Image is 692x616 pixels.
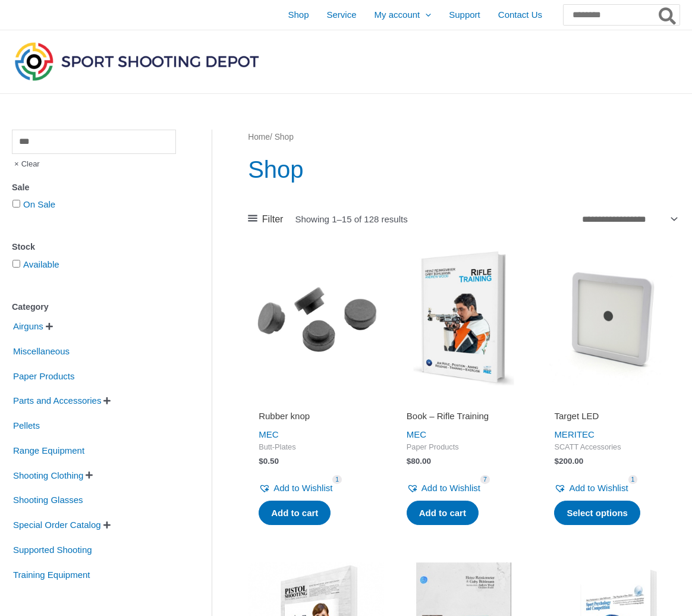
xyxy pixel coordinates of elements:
[12,420,41,430] a: Pellets
[480,475,490,484] span: 7
[86,471,93,479] span: 
[259,442,373,452] span: Butt-Plates
[259,457,279,466] bdi: 0.50
[12,565,92,585] span: Training Equipment
[554,501,640,526] a: Select options for “Target LED”
[259,429,278,439] a: MEC
[554,480,628,496] a: Add to Wishlist
[248,130,680,145] nav: Breadcrumb
[554,457,559,466] span: $
[12,320,45,331] a: Airguns
[12,298,176,316] div: Category
[259,480,332,496] a: Add to Wishlist
[407,501,479,526] a: Add to cart: “Book - Rifle Training”
[23,199,55,209] a: On Sale
[407,410,521,422] h2: Book – Rifle Training
[12,154,40,174] span: Clear
[12,366,76,386] span: Paper Products
[12,469,84,479] a: Shooting Clothing
[259,394,373,408] iframe: Customer reviews powered by Trustpilot
[103,521,111,529] span: 
[407,394,521,408] iframe: Customer reviews powered by Trustpilot
[407,457,431,466] bdi: 80.00
[12,490,84,510] span: Shooting Glasses
[12,260,20,268] input: Available
[12,416,41,436] span: Pellets
[259,410,373,422] h2: Rubber knop
[554,429,595,439] a: MERITEC
[46,322,53,331] span: 
[407,480,480,496] a: Add to Wishlist
[295,215,407,224] p: Showing 1–15 of 128 results
[12,466,84,486] span: Shooting Clothing
[12,391,102,411] span: Parts and Accessories
[12,568,92,579] a: Training Equipment
[569,483,628,493] span: Add to Wishlist
[103,397,111,405] span: 
[12,200,20,208] input: On Sale
[23,259,59,269] a: Available
[12,494,84,504] a: Shooting Glasses
[422,483,480,493] span: Add to Wishlist
[12,316,45,337] span: Airguns
[12,370,76,380] a: Paper Products
[273,483,332,493] span: Add to Wishlist
[396,250,532,386] img: Rifle Training
[12,345,71,356] a: Miscellaneous
[12,341,71,362] span: Miscellaneous
[248,133,270,142] a: Home
[12,519,102,529] a: Special Order Catalog
[554,410,669,422] h2: Target LED
[407,429,426,439] a: MEC
[248,153,680,186] h1: Shop
[332,475,342,484] span: 1
[407,457,411,466] span: $
[12,445,86,455] a: Range Equipment
[407,410,521,426] a: Book – Rifle Training
[12,515,102,535] span: Special Order Catalog
[12,540,93,560] span: Supported Shooting
[578,210,680,228] select: Shop order
[407,442,521,452] span: Paper Products
[248,210,283,228] a: Filter
[554,410,669,426] a: Target LED
[554,457,583,466] bdi: 200.00
[12,179,176,196] div: Sale
[543,250,680,386] img: Target LED
[554,394,669,408] iframe: Customer reviews powered by Trustpilot
[656,5,680,25] button: Search
[12,238,176,256] div: Stock
[259,501,331,526] a: Add to cart: “Rubber knop”
[12,441,86,461] span: Range Equipment
[12,39,262,83] img: Sport Shooting Depot
[262,210,284,228] span: Filter
[259,457,263,466] span: $
[554,442,669,452] span: SCATT Accessories
[248,250,384,386] img: Rubber knop
[628,475,638,484] span: 1
[12,544,93,554] a: Supported Shooting
[12,395,102,405] a: Parts and Accessories
[259,410,373,426] a: Rubber knop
